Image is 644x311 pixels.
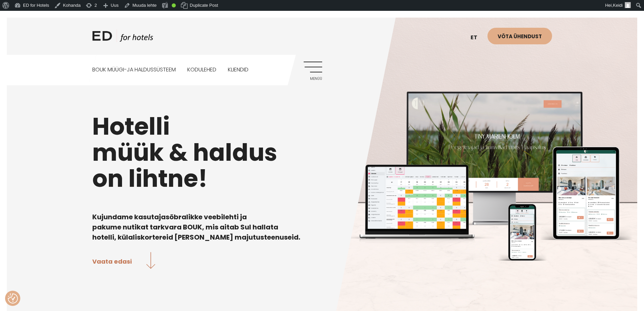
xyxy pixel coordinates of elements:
[228,55,248,85] a: Kliendid
[8,293,18,304] button: Nõusolekueelistused
[92,212,300,242] b: Kujundame kasutajasõbralikke veebilehti ja pakume nutikat tarkvara BOUK, mis aitab Sul hallata ho...
[172,3,176,7] div: Good
[304,62,322,80] a: Menüü
[92,113,552,192] h1: Hotelli müük & haldus on lihtne!
[92,55,176,85] a: BOUK MÜÜGI-JA HALDUSSÜSTEEM
[467,29,487,46] a: et
[304,77,322,81] span: Menüü
[613,3,623,8] span: Keidi
[187,55,216,85] a: Kodulehed
[8,293,18,304] img: Revisit consent button
[487,28,552,44] a: Võta ühendust
[92,29,153,46] a: ED HOTELS
[92,252,156,270] a: Vaata edasi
